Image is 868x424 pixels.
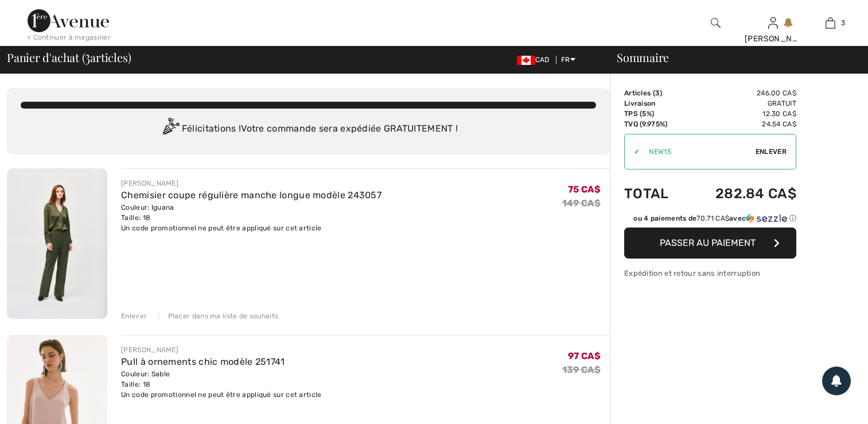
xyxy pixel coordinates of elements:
[625,147,640,157] div: ✔
[28,9,109,32] img: 1ère Avenue
[624,268,796,279] div: Expédition et retour sans interruption
[121,178,382,188] div: [PERSON_NAME]
[745,33,801,45] div: [PERSON_NAME]
[624,228,796,259] button: Passer au paiement
[685,119,796,129] td: 24.54 CA$
[624,174,685,213] td: Total
[696,214,729,222] span: 70.71 CA$
[633,213,796,223] div: ou 4 paiements de avec
[624,119,685,129] td: TVQ (9.975%)
[624,88,685,98] td: Articles ( )
[517,56,535,65] img: Canadian Dollar
[768,16,778,30] img: Mes infos
[561,56,575,64] span: FR
[7,168,107,319] img: Chemisier coupe régulière manche longue modèle 243057
[517,56,554,64] span: CAD
[746,213,787,223] img: Sezzle
[711,16,721,30] img: recherche
[121,223,382,233] div: Un code promotionnel ne peut être appliqué sur cet article
[756,147,787,157] span: Enlever
[685,109,796,119] td: 12.30 CA$
[685,98,796,109] td: Gratuit
[21,118,596,141] div: Félicitations ! Votre commande sera expédiée GRATUITEMENT !
[159,118,182,141] img: Congratulation2.svg
[121,356,285,367] a: Pull à ornements chic modèle 251741
[685,174,796,213] td: 282.84 CA$
[121,345,321,355] div: [PERSON_NAME]
[7,52,131,63] span: Panier d'achat ( articles)
[28,32,111,43] div: < Continuer à magasiner
[121,390,321,400] div: Un code promotionnel ne peut être appliqué sur cet article
[660,237,756,248] span: Passer au paiement
[562,364,601,375] s: 139 CA$
[158,311,279,321] div: Placer dans ma liste de souhaits
[121,311,147,321] div: Enlever
[640,134,756,169] input: Code promo
[568,350,601,361] span: 97 CA$
[624,98,685,109] td: Livraison
[121,369,321,390] div: Couleur: Sable Taille: 18
[685,88,796,98] td: 246.00 CA$
[841,18,845,28] span: 3
[768,17,778,28] a: Se connecter
[655,89,660,97] span: 3
[802,16,858,30] a: 3
[562,198,601,209] s: 149 CA$
[85,49,90,64] span: 3
[624,109,685,119] td: TPS (5%)
[568,184,601,195] span: 75 CA$
[603,52,861,63] div: Sommaire
[121,190,382,201] a: Chemisier coupe régulière manche longue modèle 243057
[624,213,796,228] div: ou 4 paiements de70.71 CA$avecSezzle Cliquez pour en savoir plus sur Sezzle
[121,202,382,223] div: Couleur: Iguana Taille: 18
[826,16,835,30] img: Mon panier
